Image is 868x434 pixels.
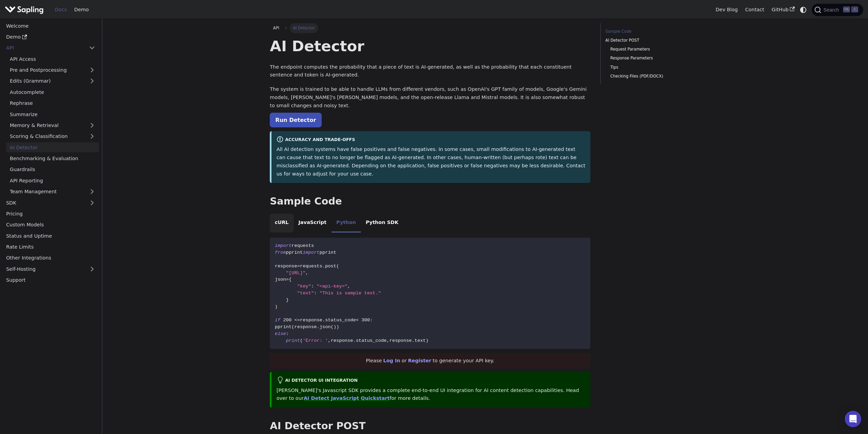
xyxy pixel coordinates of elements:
[294,318,300,323] span: <=
[2,231,99,241] a: Status and Uptime
[292,324,294,330] span: (
[286,270,305,276] span: "[URL]"
[336,264,339,269] span: (
[348,284,350,289] span: ,
[273,26,279,30] span: API
[6,154,99,164] a: Benchmarking & Evaluation
[5,5,46,15] a: Sapling.ai
[812,4,863,16] button: Search (Ctrl+K)
[610,55,695,61] a: Response Parameters
[412,338,414,343] span: .
[328,338,330,343] span: ,
[317,324,320,330] span: .
[322,264,325,269] span: .
[275,304,278,309] span: )
[270,23,282,33] a: API
[320,291,381,296] span: "This is sample text."
[2,220,99,230] a: Custom Models
[317,284,348,289] span: "<api-key>"
[289,277,292,282] span: {
[71,4,92,15] a: Demo
[712,4,741,15] a: Dev Blog
[300,338,303,343] span: (
[270,420,590,432] h2: AI Detector POST
[290,23,318,33] span: AI Detector
[275,264,297,269] span: response
[2,275,99,285] a: Support
[2,198,85,208] a: SDK
[6,109,99,119] a: Summarize
[2,32,99,42] a: Demo
[270,37,590,55] h1: AI Detector
[383,358,400,363] a: Log In
[283,318,292,323] span: 200
[325,318,356,323] span: status_code
[320,250,336,255] span: pprint
[5,5,44,15] img: Sapling.ai
[6,187,99,197] a: Team Management
[85,198,99,208] button: Expand sidebar category 'SDK'
[331,338,353,343] span: response
[334,324,336,330] span: )
[300,318,322,323] span: response
[821,7,843,13] span: Search
[610,46,695,53] a: Request Parameters
[2,43,85,53] a: API
[325,264,336,269] span: post
[389,338,412,343] span: response
[387,338,389,343] span: ,
[275,250,286,255] span: from
[322,318,325,323] span: .
[6,98,99,108] a: Rephrase
[6,121,99,130] a: Memory & Retrieval
[605,37,698,44] a: AI Detector POST
[270,63,590,80] p: The endpoint computes the probability that a piece of text is AI-generated, as well as the probab...
[314,291,317,296] span: :
[605,28,698,35] a: Sample Code
[6,131,99,141] a: Scoring & Classification
[610,64,695,71] a: Tips
[277,377,586,385] div: AI Detector UI integration
[294,324,317,330] span: response
[336,324,339,330] span: )
[2,21,99,31] a: Welcome
[303,250,320,255] span: import
[356,338,386,343] span: status_code
[361,214,403,233] li: Python SDK
[768,4,798,15] a: GitHub
[331,324,334,330] span: (
[851,6,858,13] kbd: K
[610,73,695,80] a: Checking Files (PDF/DOCX)
[270,214,293,233] li: cURL
[286,250,303,255] span: pprint
[286,277,289,282] span: =
[51,4,71,15] a: Docs
[356,318,358,323] span: <
[362,318,370,323] span: 300
[6,87,99,97] a: Autocomplete
[277,145,586,178] p: All AI detection systems have false positives and false negatives. In some cases, small modificat...
[741,4,768,15] a: Contact
[277,136,586,144] div: Accuracy and Trade-offs
[300,264,322,269] span: requests
[415,338,426,343] span: text
[798,5,808,15] button: Switch between dark and light mode (currently system mode)
[6,142,99,152] a: AI Detector
[426,338,428,343] span: )
[297,284,311,289] span: "key"
[270,353,590,368] div: Please or to generate your API key.
[297,264,300,269] span: =
[292,243,314,248] span: requests
[270,113,321,127] a: Run Detector
[6,165,99,174] a: Guardrails
[311,284,314,289] span: :
[270,195,590,208] h2: Sample Code
[353,338,356,343] span: .
[275,243,292,248] span: import
[286,331,289,336] span: :
[286,338,300,343] span: print
[2,264,99,274] a: Self-Hosting
[332,214,361,233] li: Python
[297,291,314,296] span: "text"
[275,324,292,330] span: pprint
